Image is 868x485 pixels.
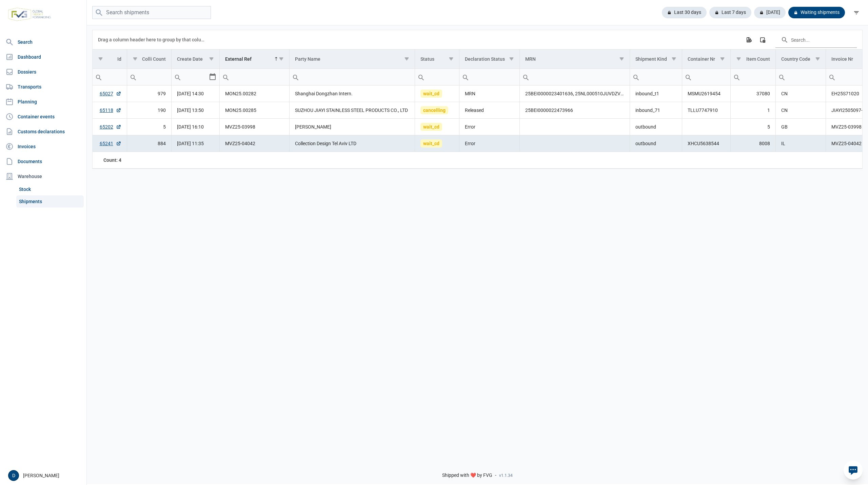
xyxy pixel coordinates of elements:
[3,140,84,153] a: Invoices
[630,85,682,102] td: inbound_t1
[520,102,630,119] td: 25BEI0000022473966
[509,56,514,61] span: Show filter options for column 'Declaration Status'
[127,135,172,152] td: 884
[93,69,127,85] input: Filter cell
[682,69,730,85] input: Filter cell
[127,50,172,69] td: Column Colli Count
[635,56,667,62] div: Shipment Kind
[209,56,214,61] span: Show filter options for column 'Create Date'
[209,69,217,85] div: Select
[815,56,820,61] span: Show filter options for column 'Country Code'
[172,69,209,85] input: Filter cell
[93,50,127,69] td: Column Id
[420,90,442,98] span: wait_cd
[520,69,532,85] div: Search box
[177,124,204,130] span: [DATE] 16:10
[756,34,769,46] div: Column Chooser
[8,470,82,481] div: [PERSON_NAME]
[662,7,707,18] div: Last 30 days
[127,69,172,85] input: Filter cell
[127,119,172,135] td: 5
[220,119,289,135] td: MVZ25-03998
[117,56,121,62] div: Id
[220,69,289,85] input: Filter cell
[177,141,204,146] span: [DATE] 11:35
[826,69,838,85] div: Search box
[731,69,743,85] div: Search box
[682,69,694,85] div: Search box
[781,56,810,62] div: Country Code
[177,91,204,96] span: [DATE] 14:30
[730,50,775,69] td: Column Item Count
[415,50,459,69] td: Column Status
[459,50,520,69] td: Column Declaration Status
[420,106,448,114] span: cancelling
[630,135,682,152] td: outbound
[619,56,624,61] span: Show filter options for column 'MRN'
[289,69,415,85] td: Filter cell
[420,56,434,62] div: Status
[775,102,826,119] td: CN
[289,135,415,152] td: Collection Design Tel Aviv LTD
[290,69,415,85] input: Filter cell
[289,85,415,102] td: Shanghai Dongzhan Intern.
[93,69,105,85] div: Search box
[172,69,184,85] div: Search box
[682,135,731,152] td: XHCU5638544
[3,80,84,94] a: Transports
[415,69,459,85] input: Filter cell
[730,85,775,102] td: 37080
[520,69,630,85] input: Filter cell
[459,85,520,102] td: MRN
[730,69,775,85] td: Filter cell
[3,65,84,79] a: Dossiers
[220,50,289,69] td: Column External Ref
[420,139,442,148] span: wait_cd
[688,56,715,62] div: Container Nr
[98,30,857,49] div: Data grid toolbar
[788,7,845,18] div: Waiting shipments
[5,5,54,24] img: FVG - Global freight forwarding
[98,157,121,163] div: Id Count: 4
[127,69,172,85] td: Filter cell
[720,56,725,61] span: Show filter options for column 'Container Nr'
[520,50,630,69] td: Column MRN
[736,56,741,61] span: Show filter options for column 'Item Count'
[730,102,775,119] td: 1
[98,56,103,61] span: Show filter options for column 'Id'
[420,123,442,131] span: wait_cd
[682,85,731,102] td: MSMU2619454
[127,69,139,85] div: Search box
[459,119,520,135] td: Error
[295,56,320,62] div: Party Name
[172,69,220,85] td: Filter cell
[746,56,770,62] div: Item Count
[225,56,252,62] div: External Ref
[682,102,731,119] td: TLLU7747910
[449,56,454,61] span: Show filter options for column 'Status'
[142,56,166,62] div: Colli Count
[3,95,84,109] a: Planning
[630,50,682,69] td: Column Shipment Kind
[3,155,84,168] a: Documents
[850,6,863,19] div: filter
[775,85,826,102] td: CN
[630,69,682,85] input: Filter cell
[730,119,775,135] td: 5
[3,50,84,64] a: Dashboard
[775,119,826,135] td: GB
[100,90,121,97] a: 65027
[177,108,204,113] span: [DATE] 13:50
[289,50,415,69] td: Column Party Name
[8,470,19,481] button: D
[220,102,289,119] td: MON25.00285
[220,85,289,102] td: MON25.00282
[93,30,862,169] div: Data grid with 4 rows and 18 columns
[3,170,84,183] div: Warehouse
[3,125,84,138] a: Customs declarations
[442,472,492,479] span: Shipped with ❤️ by FVG
[630,119,682,135] td: outbound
